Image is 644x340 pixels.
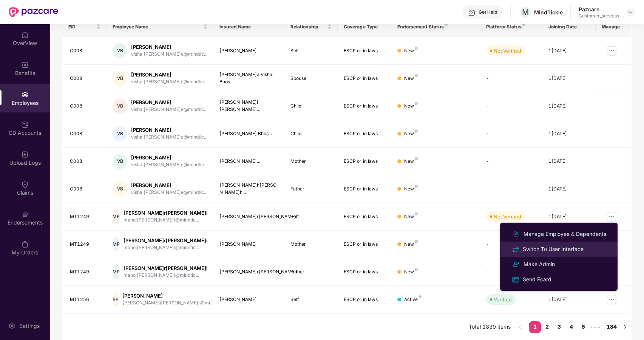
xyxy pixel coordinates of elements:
[344,213,385,220] div: ESCP or in laws
[548,130,590,137] div: 1[DATE]
[290,130,332,137] div: Child
[290,103,332,110] div: Child
[290,186,332,193] div: Father
[113,237,120,252] div: MP
[404,47,418,55] div: New
[619,321,631,333] li: Next Page
[21,91,29,98] img: svg+xml;base64,PHN2ZyBpZD0iRW1wbG95ZWVzIiB4bWxucz0iaHR0cDovL3d3dy53My5vcmcvMjAwMC9zdmciIHdpZHRoPS...
[344,296,385,303] div: ESCP or in laws
[122,299,213,307] div: [PERSON_NAME]i[PERSON_NAME]r@mi...
[541,321,553,332] a: 2
[213,17,284,37] th: Insured Name
[548,296,590,303] div: 1[DATE]
[522,23,525,26] img: svg+xml;base64,PHN2ZyB4bWxucz0iaHR0cDovL3d3dy53My5vcmcvMjAwMC9zdmciIHdpZHRoPSI4IiBoZWlnaHQ9IjgiIH...
[480,231,542,258] td: -
[344,130,385,137] div: ESCP or in laws
[290,75,332,82] div: Spouse
[21,181,29,188] img: svg+xml;base64,PHN2ZyBpZD0iQ2xhaW0iIHhtbG5zPSJodHRwOi8vd3d3LnczLm9yZy8yMDAwL3N2ZyIgd2lkdGg9IjIwIi...
[124,265,207,272] div: [PERSON_NAME]r[PERSON_NAME]i
[122,292,213,299] div: [PERSON_NAME]
[397,24,474,30] div: Endorsement Status
[415,185,418,188] img: svg+xml;base64,PHN2ZyB4bWxucz0iaHR0cDovL3d3dy53My5vcmcvMjAwMC9zdmciIHdpZHRoPSI4IiBoZWlnaHQ9IjgiIH...
[70,213,101,220] div: MT1249
[113,209,120,224] div: MP
[21,151,29,158] img: svg+xml;base64,PHN2ZyBpZD0iVXBsb2FkX0xvZ3MiIGRhdGEtbmFtZT0iVXBsb2FkIExvZ3MiIHhtbG5zPSJodHRwOi8vd3...
[21,31,29,39] img: svg+xml;base64,PHN2ZyBpZD0iSG9tZSIgeG1sbnM9Imh0dHA6Ly93d3cudzMub3JnLzIwMDAvc3ZnIiB3aWR0aD0iMjAiIG...
[404,103,418,110] div: New
[548,158,590,165] div: 1[DATE]
[404,296,422,303] div: Active
[542,17,596,37] th: Joining Date
[113,154,127,169] div: VB
[290,268,332,276] div: Father
[124,272,207,279] div: manoj[PERSON_NAME]i@mindtic...
[553,321,565,332] a: 3
[131,161,207,168] div: vishal[PERSON_NAME]e@mindtic...
[521,275,553,284] div: Send Ecard
[131,182,207,189] div: [PERSON_NAME]
[21,121,29,128] img: svg+xml;base64,PHN2ZyBpZD0iQ0RfQWNjb3VudHMiIGRhdGEtbmFtZT0iQ0QgQWNjb3VudHMiIHhtbG5zPSJodHRwOi8vd3...
[480,120,542,148] td: -
[113,71,127,86] div: VB
[70,268,101,276] div: MT1249
[113,43,127,58] div: VB
[113,24,201,30] span: Employee Name
[131,99,207,106] div: [PERSON_NAME]
[70,75,101,82] div: C008
[565,321,577,333] li: 4
[415,102,418,105] img: svg+xml;base64,PHN2ZyB4bWxucz0iaHR0cDovL3d3dy53My5vcmcvMjAwMC9zdmciIHdpZHRoPSI4IiBoZWlnaHQ9IjgiIH...
[70,186,101,193] div: C008
[415,268,418,271] img: svg+xml;base64,PHN2ZyB4bWxucz0iaHR0cDovL3d3dy53My5vcmcvMjAwMC9zdmciIHdpZHRoPSI4IiBoZWlnaHQ9IjgiIH...
[344,241,385,248] div: ESCP or in laws
[113,181,127,197] div: VB
[596,17,631,37] th: Manage
[219,47,278,55] div: [PERSON_NAME]
[469,321,511,333] li: Total 1839 items
[604,321,619,332] a: 184
[290,24,326,30] span: Relationship
[131,51,207,58] div: vishal[PERSON_NAME]e@mindtic...
[21,240,29,248] img: svg+xml;base64,PHN2ZyBpZD0iTXlfT3JkZXJzIiBkYXRhLW5hbWU9Ik15IE9yZGVycyIgeG1sbnM9Imh0dHA6Ly93d3cudz...
[404,268,418,276] div: New
[419,295,422,298] img: svg+xml;base64,PHN2ZyB4bWxucz0iaHR0cDovL3d3dy53My5vcmcvMjAwMC9zdmciIHdpZHRoPSI4IiBoZWlnaHQ9IjgiIH...
[404,158,418,165] div: New
[131,126,207,134] div: [PERSON_NAME]
[548,75,590,82] div: 1[DATE]
[494,296,512,303] div: Verified
[68,24,95,30] span: EID
[522,260,556,268] div: Make Admin
[113,264,120,279] div: MP
[589,321,601,333] li: Next 5 Pages
[8,322,15,330] img: svg+xml;base64,PHN2ZyBpZD0iU2V0dGluZy0yMHgyMCIgeG1sbnM9Imh0dHA6Ly93d3cudzMub3JnLzIwMDAvc3ZnIiB3aW...
[131,71,207,78] div: [PERSON_NAME]
[219,71,278,86] div: [PERSON_NAME]a Vishal Bhos...
[124,237,207,244] div: [PERSON_NAME]r[PERSON_NAME]i
[70,47,101,55] div: C008
[70,241,101,248] div: MT1249
[486,24,536,30] div: Platform Status
[404,75,418,82] div: New
[21,211,29,218] img: svg+xml;base64,PHN2ZyBpZD0iRW5kb3JzZW1lbnRzIiB4bWxucz0iaHR0cDovL3d3dy53My5vcmcvMjAwMC9zdmciIHdpZH...
[290,241,332,248] div: Mother
[627,9,633,15] img: svg+xml;base64,PHN2ZyBpZD0iRHJvcGRvd24tMzJ4MzIiIHhtbG5zPSJodHRwOi8vd3d3LnczLm9yZy8yMDAwL3N2ZyIgd2...
[415,129,418,133] img: svg+xml;base64,PHN2ZyB4bWxucz0iaHR0cDovL3d3dy53My5vcmcvMjAwMC9zdmciIHdpZHRoPSI4IiBoZWlnaHQ9IjgiIH...
[605,293,618,306] img: manageButton
[415,47,418,50] img: svg+xml;base64,PHN2ZyB4bWxucz0iaHR0cDovL3d3dy53My5vcmcvMjAwMC9zdmciIHdpZHRoPSI4IiBoZWlnaHQ9IjgiIH...
[404,241,418,248] div: New
[529,321,541,332] a: 1
[113,98,127,114] div: VB
[70,296,101,303] div: MT1256
[344,103,385,110] div: ESCP or in laws
[404,186,418,193] div: New
[113,126,127,141] div: VB
[290,158,332,165] div: Mother
[480,258,542,286] td: -
[514,321,526,333] button: left
[415,157,418,160] img: svg+xml;base64,PHN2ZyB4bWxucz0iaHR0cDovL3d3dy53My5vcmcvMjAwMC9zdmciIHdpZHRoPSI4IiBoZWlnaHQ9IjgiIH...
[344,268,385,276] div: ESCP or in laws
[219,158,278,165] div: [PERSON_NAME]...
[511,229,520,239] img: svg+xml;base64,PHN2ZyB4bWxucz0iaHR0cDovL3d3dy53My5vcmcvMjAwMC9zdmciIHhtbG5zOnhsaW5rPSJodHRwOi8vd3...
[131,78,207,86] div: vishal[PERSON_NAME]e@mindtic...
[219,268,278,276] div: [PERSON_NAME]r[PERSON_NAME]i
[404,130,418,137] div: New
